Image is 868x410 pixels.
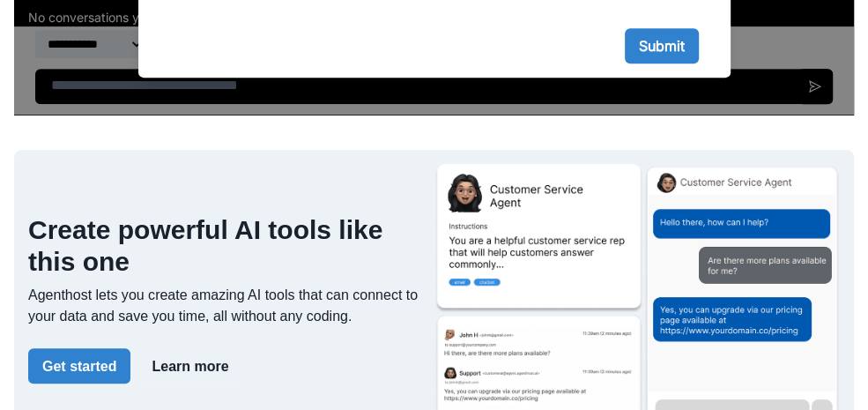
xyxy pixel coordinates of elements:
[28,214,420,278] h2: Create powerful AI tools like this one
[727,14,826,49] button: Privacy Settings
[145,168,685,189] label: Target audience or demographic (optional)
[145,249,685,270] label: LLM
[28,348,130,384] button: Get started
[28,285,420,327] p: Agenthost lets you create amazing AI tools that can connect to your data and save you time, all w...
[611,354,685,390] button: Submit
[145,51,685,72] label: Any specific keywords or phrases you want to include? (optional)
[137,348,242,384] button: Learn more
